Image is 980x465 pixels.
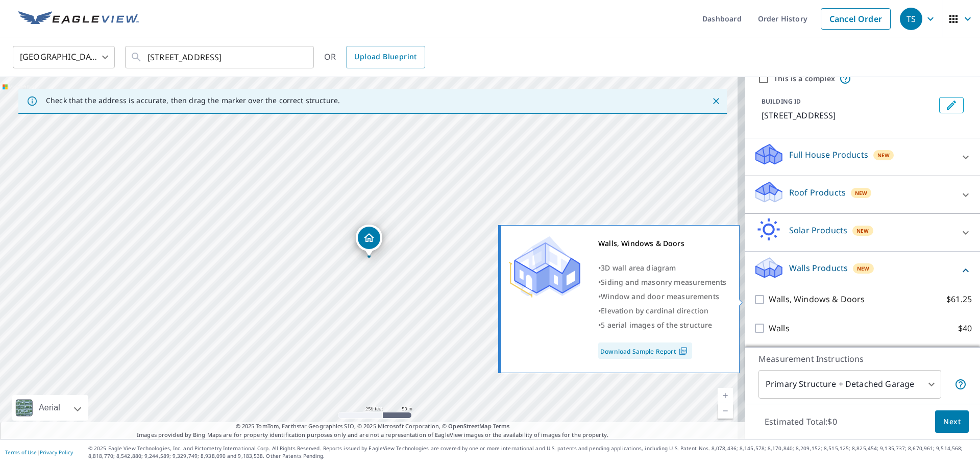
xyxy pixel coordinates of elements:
[18,11,139,27] img: EV Logo
[601,291,719,301] span: Window and door measurements
[148,43,293,71] input: Search by address or latitude-longitude
[709,94,723,108] button: Close
[769,322,790,335] p: Walls
[758,353,967,365] p: Measurement Instructions
[855,189,868,197] span: New
[935,410,969,433] button: Next
[354,51,416,63] span: Upload Blueprint
[509,236,580,298] img: Premium
[601,306,708,315] span: Elevation by cardinal direction
[676,347,690,356] img: Pdf Icon
[753,256,972,285] div: Walls ProductsNew
[718,388,733,403] a: Current Level 17, Zoom In
[758,370,941,399] div: Primary Structure + Detached Garage
[753,142,972,172] div: Full House ProductsNew
[821,8,891,30] a: Cancel Order
[946,293,972,306] p: $61.25
[356,225,382,256] div: Dropped pin, building 1, Residential property, 707 40th St SE Cedar Rapids, IA 52403
[46,96,340,105] p: Check that the address is accurate, then drag the marker over the correct structure.
[601,263,676,273] span: 3D wall area diagram
[5,449,37,456] a: Terms of Use
[943,415,961,428] span: Next
[40,449,73,456] a: Privacy Policy
[598,342,692,359] a: Download Sample Report
[598,289,726,304] div: •
[789,149,868,161] p: Full House Products
[88,445,975,460] p: © 2025 Eagle View Technologies, Inc. and Pictometry International Corp. All Rights Reserved. Repo...
[857,264,870,273] span: New
[856,227,869,235] span: New
[598,236,726,251] div: Walls, Windows & Doors
[769,293,865,306] p: Walls, Windows & Doors
[789,224,847,236] p: Solar Products
[598,275,726,289] div: •
[789,186,846,199] p: Roof Products
[958,322,972,335] p: $40
[753,218,972,247] div: Solar ProductsNew
[36,395,63,421] div: Aerial
[954,378,967,390] span: Your report will include the primary structure and a detached garage if one exists.
[939,97,964,113] button: Edit building 1
[756,410,845,433] p: Estimated Total: $0
[601,277,726,287] span: Siding and masonry measurements
[753,180,972,209] div: Roof ProductsNew
[900,8,922,30] div: TS
[13,43,115,71] div: [GEOGRAPHIC_DATA]
[877,151,890,159] span: New
[5,449,73,455] p: |
[718,403,733,419] a: Current Level 17, Zoom Out
[762,109,935,121] p: [STREET_ADDRESS]
[12,395,88,421] div: Aerial
[493,422,510,430] a: Terms
[346,46,425,68] a: Upload Blueprint
[598,304,726,318] div: •
[324,46,425,68] div: OR
[789,262,848,274] p: Walls Products
[598,261,726,275] div: •
[601,320,712,330] span: 5 aerial images of the structure
[236,422,510,431] span: © 2025 TomTom, Earthstar Geographics SIO, © 2025 Microsoft Corporation, ©
[762,97,801,106] p: BUILDING ID
[448,422,491,430] a: OpenStreetMap
[598,318,726,332] div: •
[774,74,835,84] label: This is a complex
